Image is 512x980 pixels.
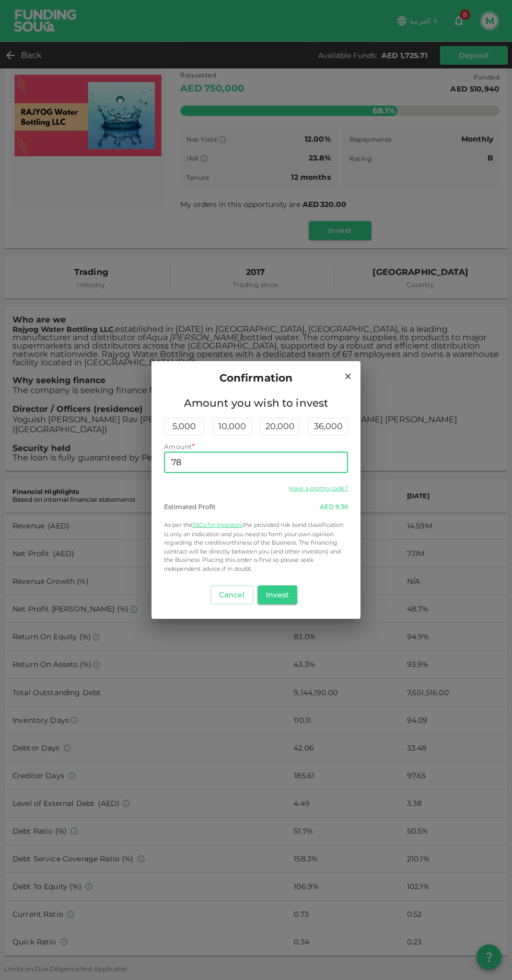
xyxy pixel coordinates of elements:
[219,370,293,386] span: Confirmation
[289,485,348,492] a: Have a promo code?
[164,520,348,573] p: the provided risk band classification is only an indication and you need to form your own opinion...
[164,418,204,435] div: 5,000
[164,521,192,528] span: As per the
[320,502,348,512] div: 9.36
[258,585,298,604] button: Invest
[164,443,192,451] span: Amount
[164,502,216,512] div: Estimated Profit
[260,418,300,435] div: 20,000
[308,418,348,435] div: 36,000
[192,521,243,528] a: T&Cs for Investors,
[164,395,348,411] span: Amount you wish to invest
[164,452,348,473] input: amount
[212,418,252,435] div: 10,000
[211,585,253,604] button: Cancel
[320,503,334,511] span: AED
